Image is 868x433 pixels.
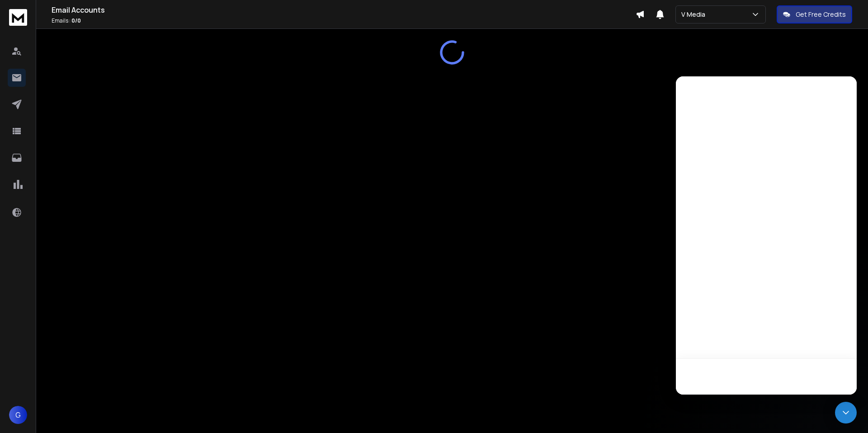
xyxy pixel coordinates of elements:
[9,9,27,26] img: logo
[796,10,846,19] p: Get Free Credits
[71,17,81,24] span: 0 / 0
[681,10,709,19] p: V Media
[835,402,857,424] div: Open Intercom Messenger
[9,406,27,424] button: G
[52,5,636,15] h1: Email Accounts
[777,5,852,24] button: Get Free Credits
[52,17,636,24] p: Emails :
